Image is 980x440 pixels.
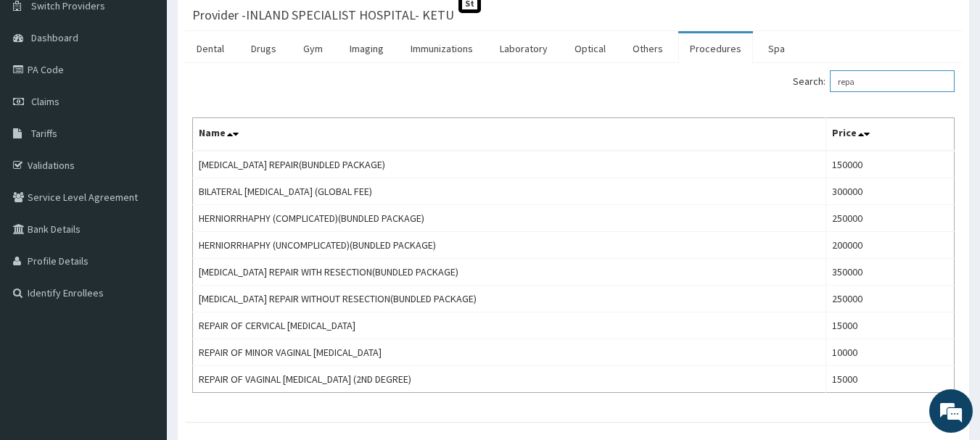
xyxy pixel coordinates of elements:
[399,33,485,64] a: Immunizations
[757,33,796,64] a: Spa
[193,312,826,339] td: REPAIR OF CERVICAL [MEDICAL_DATA]
[826,151,955,178] td: 150000
[826,205,955,232] td: 250000
[193,205,826,232] td: HERNIORRHAPHY (COMPLICATED)(BUNDLED PACKAGE)
[27,72,59,109] img: d_794563401_company_1708531726252_794563401
[678,33,753,64] a: Procedures
[193,259,826,286] td: [MEDICAL_DATA] REPAIR WITH RESECTION(BUNDLED PACKAGE)
[192,9,454,22] h3: Provider - INLAND SPECIALIST HOSPITAL- KETU
[826,178,955,205] td: 300000
[830,70,955,92] input: Search:
[75,81,244,100] div: Chat with us now
[338,33,395,64] a: Imaging
[826,312,955,339] td: 15000
[193,286,826,312] td: [MEDICAL_DATA] REPAIR WITHOUT RESECTION(BUNDLED PACKAGE)
[193,118,826,151] th: Name
[193,339,826,366] td: REPAIR OF MINOR VAGINAL [MEDICAL_DATA]
[193,366,826,393] td: REPAIR OF VAGINAL [MEDICAL_DATA] (2ND DEGREE)
[193,232,826,259] td: HERNIORRHAPHY (UNCOMPLICATED)(BUNDLED PACKAGE)
[826,259,955,286] td: 350000
[826,339,955,366] td: 10000
[826,286,955,312] td: 250000
[292,33,334,64] a: Gym
[31,127,57,140] span: Tariffs
[185,33,236,64] a: Dental
[826,118,955,151] th: Price
[193,151,826,178] td: [MEDICAL_DATA] REPAIR(BUNDLED PACKAGE)
[31,31,78,44] span: Dashboard
[239,33,288,64] a: Drugs
[31,95,59,108] span: Claims
[193,178,826,205] td: BILATERAL [MEDICAL_DATA] (GLOBAL FEE)
[826,366,955,393] td: 15000
[621,33,675,64] a: Others
[84,129,200,275] span: We're online!
[488,33,559,64] a: Laboratory
[7,289,276,340] textarea: Type your message and hit 'Enter'
[238,7,273,42] div: Minimize live chat window
[793,70,955,92] label: Search:
[826,232,955,259] td: 200000
[563,33,617,64] a: Optical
